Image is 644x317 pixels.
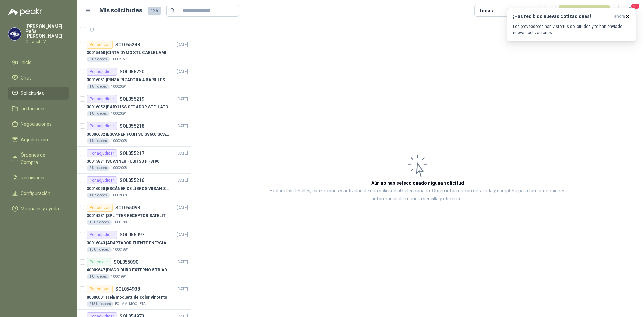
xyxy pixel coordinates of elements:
[120,97,144,101] p: SOL055219
[8,71,69,84] a: Chat
[87,165,110,171] div: 2 Unidades
[99,6,142,15] h1: Mis solicitudes
[111,193,127,198] p: 10002008
[111,111,127,116] p: 10002091
[113,220,129,225] p: 10001881
[507,8,636,41] button: ¡Has recibido nuevas cotizaciones!ahora Los proveedores han visto tus solicitudes y te han enviad...
[25,24,69,38] p: [PERSON_NAME] Peña [PERSON_NAME]
[258,187,577,203] p: Explora los detalles, cotizaciones y actividad de una solicitud al seleccionarla. Obtén informaci...
[120,124,144,128] p: SOL055218
[77,65,191,92] a: Por adjudicarSOL055220[DATE] 30016051 |PINZA RIZADORA 4 BARRILES INTER. SOL-GEL BABYLISS SECADOR ...
[21,105,46,112] span: Licitaciones
[148,7,161,15] span: 125
[87,258,111,266] div: Por enviar
[177,232,188,238] p: [DATE]
[87,285,113,293] div: Por cotizar
[87,301,114,307] div: 245 Unidades
[8,8,42,16] img: Logo peakr
[177,96,188,102] p: [DATE]
[87,193,110,198] div: 1 Unidades
[8,118,69,130] a: Negociaciones
[87,240,170,246] p: 30016043 | ADAPTADOR FUENTE ENERGÍA GENÉRICO 24V 1A
[87,294,167,301] p: 00000001 | Tela moqueta de color vinotinto
[21,174,46,181] span: Remisiones
[87,231,117,239] div: Por adjudicar
[87,247,112,252] div: 10 Unidades
[87,138,110,144] div: 1 Unidades
[614,14,625,19] span: ahora
[8,187,69,200] a: Configuración
[177,42,188,48] p: [DATE]
[87,204,113,212] div: Por cotizar
[87,68,117,76] div: Por adjudicar
[120,69,144,74] p: SOL055220
[177,259,188,265] p: [DATE]
[77,255,191,282] a: Por enviarSOL055090[DATE] 40009647 |DISCO DURO EXTERNO 5 TB ADATA - ANTIGOLPES1 Unidades10001991
[111,165,127,171] p: 10002008
[87,274,110,279] div: 1 Unidades
[631,3,640,9] span: 20
[21,151,63,166] span: Órdenes de Compra
[87,131,170,138] p: 30006632 | ESCANER FUJITSU SV600 SCANSNAP
[177,286,188,293] p: [DATE]
[177,69,188,75] p: [DATE]
[77,282,191,310] a: Por cotizarSOL054938[DATE] 00000001 |Tela moqueta de color vinotinto245 UnidadesEQLMM_MOQUETA
[87,57,110,62] div: 6 Unidades
[120,178,144,183] p: SOL055216
[177,123,188,129] p: [DATE]
[120,232,144,237] p: SOL055097
[479,7,493,14] div: Todas
[87,149,117,157] div: Por adjudicar
[177,177,188,184] p: [DATE]
[77,174,191,201] a: Por adjudicarSOL055216[DATE] 30016050 |ESCÁNER DE LIBROS VIISAN S211 Unidades10002008
[8,28,21,40] img: Company Logo
[111,84,127,89] p: 10002091
[21,90,44,97] span: Solicitudes
[170,8,175,13] span: search
[111,57,127,62] p: 10002157
[87,267,170,273] p: 40009647 | DISCO DURO EXTERNO 5 TB ADATA - ANTIGOLPES
[87,95,117,103] div: Por adjudicar
[21,59,32,66] span: Inicio
[21,190,50,197] span: Configuración
[87,41,113,49] div: Por cotizar
[513,23,630,36] p: Los proveedores han visto tus solicitudes y te han enviado nuevas cotizaciones.
[624,5,636,17] button: 20
[77,147,191,174] a: Por adjudicarSOL055217[DATE] 30013871 |SCANNER FUJITSU FI-81902 Unidades10002008
[77,119,191,147] a: Por adjudicarSOL055218[DATE] 30006632 |ESCANER FUJITSU SV600 SCANSNAP1 Unidades10002008
[87,84,110,89] div: 1 Unidades
[87,122,117,130] div: Por adjudicar
[21,74,31,82] span: Chat
[87,111,110,116] div: 1 Unidades
[8,171,69,184] a: Remisiones
[120,151,144,156] p: SOL055217
[77,228,191,255] a: Por adjudicarSOL055097[DATE] 30016043 |ADAPTADOR FUENTE ENERGÍA GENÉRICO 24V 1A10 Unidades10001881
[111,274,127,279] p: 10001991
[87,158,159,165] p: 30013871 | SCANNER FUJITSU FI-8190
[21,120,52,128] span: Negociaciones
[87,50,170,56] p: 30015468 | CINTA DYMO XTL CABLE LAMIN 38X21MMBLANCO
[21,136,48,143] span: Adjudicación
[8,202,69,215] a: Manuales y ayuda
[115,42,140,47] p: SOL055248
[113,247,129,252] p: 10001881
[8,133,69,146] a: Adjudicación
[87,220,112,225] div: 10 Unidades
[8,56,69,69] a: Inicio
[25,40,69,44] p: Caracol TV
[87,77,170,83] p: 30016051 | PINZA RIZADORA 4 BARRILES INTER. SOL-GEL BABYLISS SECADOR STELLATO
[111,138,127,144] p: 10002008
[177,150,188,157] p: [DATE]
[21,205,59,212] span: Manuales y ayuda
[177,205,188,211] p: [DATE]
[371,179,464,187] h3: Aún no has seleccionado niguna solicitud
[87,186,170,192] p: 30016050 | ESCÁNER DE LIBROS VIISAN S21
[114,260,138,264] p: SOL055090
[513,14,611,19] h3: ¡Has recibido nuevas cotizaciones!
[87,104,168,110] p: 30016052 | BABYLISS SECADOR STELLATO
[115,287,140,292] p: SOL054938
[77,201,191,228] a: Por cotizarSOL055098[DATE] 30014231 |SPLITTER RECEPTOR SATELITAL 2SAL GT-SP2110 Unidades10001881
[8,87,69,100] a: Solicitudes
[87,213,170,219] p: 30014231 | SPLITTER RECEPTOR SATELITAL 2SAL GT-SP21
[8,102,69,115] a: Licitaciones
